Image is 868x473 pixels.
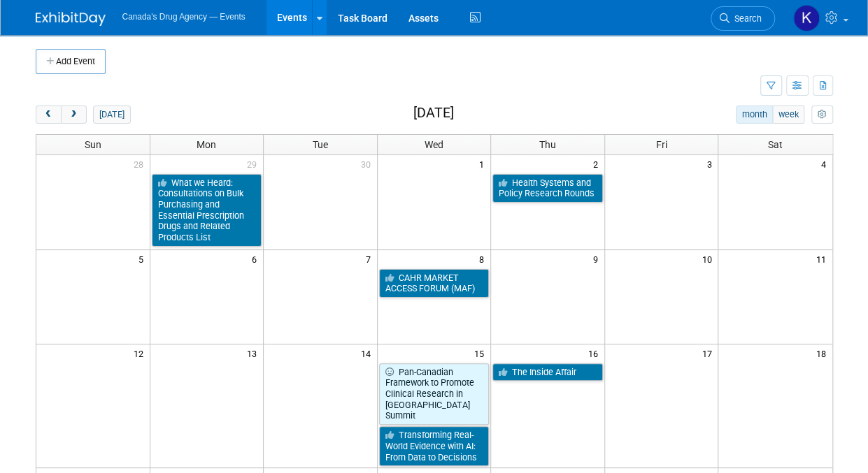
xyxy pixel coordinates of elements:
[36,105,62,124] button: prev
[85,139,101,150] span: Sun
[413,105,453,121] h2: [DATE]
[360,344,377,362] span: 14
[705,155,718,173] span: 3
[473,344,490,362] span: 15
[379,363,490,425] a: Pan-Canadian Framework to Promote Clinical Research in [GEOGRAPHIC_DATA] Summit
[36,49,106,74] button: Add Event
[793,5,820,31] img: Kristen Trevisan
[587,344,604,362] span: 16
[539,139,556,150] span: Thu
[815,344,832,362] span: 18
[711,6,775,31] a: Search
[768,139,783,150] span: Sat
[360,155,377,173] span: 30
[820,155,832,173] span: 4
[700,344,718,362] span: 17
[36,12,106,26] img: ExhibitDay
[478,250,490,268] span: 8
[592,250,604,268] span: 9
[61,105,87,124] button: next
[492,363,603,381] a: The Inside Affair
[132,155,150,173] span: 28
[478,155,490,173] span: 1
[736,105,773,124] button: month
[246,155,263,173] span: 29
[425,139,443,150] span: Wed
[122,12,246,22] span: Canada's Drug Agency — Events
[811,105,832,124] button: myCustomButton
[818,110,827,119] i: Personalize Calendar
[492,174,603,203] a: Health Systems and Policy Research Rounds
[152,174,262,247] a: What we Heard: Consultations on Bulk Purchasing and Essential Prescription Drugs and Related Prod...
[197,139,216,150] span: Mon
[656,139,667,150] span: Fri
[246,344,263,362] span: 13
[592,155,604,173] span: 2
[700,250,718,268] span: 10
[815,250,832,268] span: 11
[379,269,490,298] a: CAHR MARKET ACCESS FORUM (MAF)
[137,250,150,268] span: 5
[364,250,377,268] span: 7
[379,426,490,466] a: Transforming Real-World Evidence with AI: From Data to Decisions
[93,105,130,124] button: [DATE]
[250,250,263,268] span: 6
[132,344,150,362] span: 12
[313,139,328,150] span: Tue
[730,13,762,24] span: Search
[772,105,804,124] button: week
